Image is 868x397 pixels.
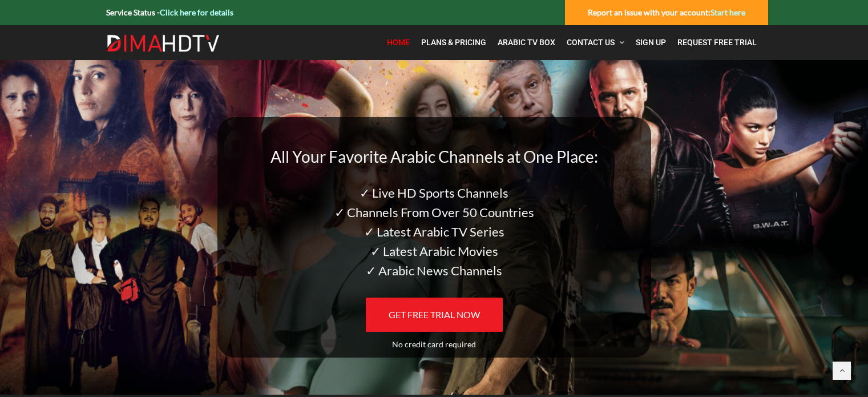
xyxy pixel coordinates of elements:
[364,224,504,239] span: ✓ Latest Arabic TV Series
[710,7,745,17] a: Start here
[366,263,502,278] span: ✓ Arabic News Channels
[389,309,480,320] span: GET FREE TRIAL NOW
[415,31,492,54] a: Plans & Pricing
[106,34,220,53] img: Dima HDTV
[567,38,615,47] span: Contact Us
[360,185,508,200] span: ✓ Live HD Sports Channels
[636,38,666,47] span: Sign Up
[492,31,561,54] a: Arabic TV Box
[271,147,598,166] span: All Your Favorite Arabic Channels at One Place:
[561,31,630,54] a: Contact Us
[370,243,498,259] span: ✓ Latest Arabic Movies
[160,7,233,17] a: Click here for details
[630,31,672,54] a: Sign Up
[106,7,233,17] strong: Service Status -
[387,38,410,47] span: Home
[588,7,745,17] strong: Report an issue with your account:
[672,31,762,54] a: Request Free Trial
[392,339,476,349] span: No credit card required
[366,298,503,332] a: GET FREE TRIAL NOW
[498,38,555,47] span: Arabic TV Box
[677,38,757,47] span: Request Free Trial
[421,38,486,47] span: Plans & Pricing
[381,31,415,54] a: Home
[334,204,534,220] span: ✓ Channels From Over 50 Countries
[833,362,851,380] a: Back to top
